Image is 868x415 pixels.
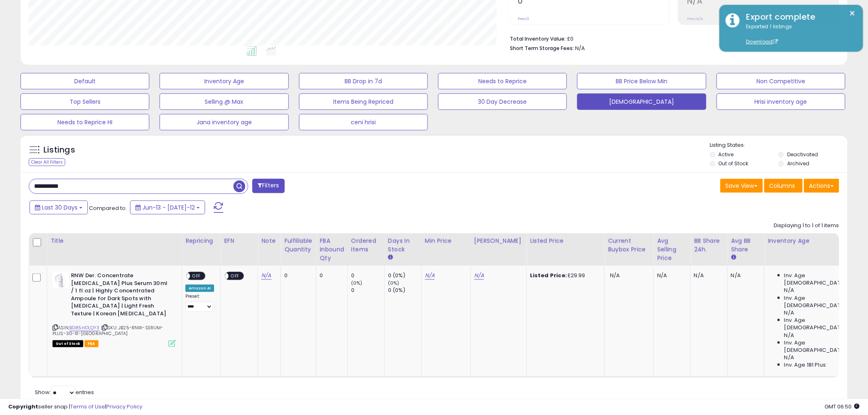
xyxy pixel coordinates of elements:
button: Top Sellers [21,93,149,110]
div: N/A [657,272,684,279]
div: 0 [284,272,310,279]
span: N/A [784,287,794,294]
div: Export complete [740,11,857,23]
b: Listed Price: [530,271,567,279]
span: Inv. Age [DEMOGRAPHIC_DATA]: [784,272,859,287]
span: Last 30 Days [42,203,78,212]
span: Compared to: [89,204,127,212]
span: N/A [784,354,794,361]
span: N/A [610,271,620,279]
b: RNW Der. Concentrate [MEDICAL_DATA] Plus Serum 30ml / 1 fl.oz | Highly Concentrated Ampoule for D... [71,272,171,319]
div: N/A [694,272,721,279]
div: 0 (0%) [388,272,421,279]
span: Inv. Age [DEMOGRAPHIC_DATA]: [784,317,859,331]
a: N/A [474,271,484,280]
span: All listings that are currently out of stock and unavailable for purchase on Amazon [53,340,83,347]
div: N/A [731,272,758,279]
button: Non Competitive [717,73,845,89]
span: N/A [575,44,585,52]
li: £0 [510,33,833,43]
span: Jun-13 - [DATE]-12 [142,203,195,212]
small: (0%) [388,280,400,286]
small: Prev: N/A [687,16,703,21]
div: Days In Stock [388,237,418,254]
button: Jun-13 - [DATE]-12 [130,201,205,214]
small: Avg BB Share. [731,254,736,261]
div: seller snap | | [8,403,142,411]
div: Avg BB Share [731,237,761,254]
button: BB Drop in 7d [299,73,428,89]
label: Deactivated [787,151,818,158]
button: Actions [804,179,839,193]
div: Exported 1 listings. [740,23,857,46]
div: BB Share 24h. [694,237,724,254]
span: Inv. Age 181 Plus: [784,361,827,369]
button: Columns [764,179,803,193]
h5: Listings [43,144,75,156]
button: Items Being Repriced [299,93,428,110]
div: FBA inbound Qty [320,237,344,262]
strong: Copyright [8,403,38,410]
a: Privacy Policy [106,403,142,410]
div: Listed Price [530,237,601,245]
div: Fulfillable Quantity [284,237,313,254]
button: × [850,8,856,18]
div: Note [261,237,277,245]
span: FBA [85,340,98,347]
span: | SKU: JB25-RNW-SERUM-PLUS-30-X1-[GEOGRAPHIC_DATA] [53,324,164,337]
small: Prev: 0 [518,16,529,21]
div: Min Price [425,237,467,245]
button: Needs to Reprice [438,73,567,89]
label: Out of Stock [719,160,749,167]
div: Ordered Items [351,237,381,254]
button: Save View [720,179,763,193]
img: 21oGjieXjBL._SL40_.jpg [53,272,69,288]
button: Hrisi inventory age [717,93,845,110]
span: N/A [784,309,794,317]
span: Columns [770,182,795,190]
label: Active [719,151,734,158]
button: 30 Day Decrease [438,93,567,110]
button: Filters [252,179,284,193]
span: OFF [190,273,203,280]
button: Needs to Reprice HI [21,114,149,130]
span: N/A [784,332,794,339]
div: EFN [224,237,254,245]
span: 2025-08-12 06:50 GMT [825,403,860,410]
a: Download [746,38,778,45]
a: Terms of Use [70,403,105,410]
div: Clear All Filters [29,158,65,166]
button: [DEMOGRAPHIC_DATA] [577,93,706,110]
div: Current Buybox Price [608,237,650,254]
div: Inventory Age [768,237,862,245]
b: Total Inventory Value: [510,35,566,42]
div: Displaying 1 to 1 of 1 items [774,222,839,230]
div: [PERSON_NAME] [474,237,523,245]
button: Inventory Age [160,73,288,89]
div: ASIN: [53,272,176,346]
div: Avg Selling Price [657,237,687,262]
button: Last 30 Days [30,201,88,214]
div: Amazon AI [185,285,214,292]
small: Days In Stock. [388,254,393,261]
a: N/A [425,271,435,280]
div: 0 (0%) [388,287,421,294]
a: B085HDLQY3 [69,324,100,331]
span: OFF [229,273,242,280]
button: Selling @ Max [160,93,288,110]
label: Archived [787,160,809,167]
button: Default [21,73,149,89]
div: Title [50,237,178,245]
span: Inv. Age [DEMOGRAPHIC_DATA]-180: [784,339,859,354]
div: 0 [351,272,384,279]
p: Listing States: [710,141,847,149]
span: Inv. Age [DEMOGRAPHIC_DATA]: [784,294,859,309]
div: Repricing [185,237,217,245]
b: Short Term Storage Fees: [510,45,574,52]
div: 0 [351,287,384,294]
div: £29.99 [530,272,598,279]
button: BB Price Below Min [577,73,706,89]
div: Preset: [185,294,214,312]
button: ceni hrisi [299,114,428,130]
div: 0 [320,272,341,279]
